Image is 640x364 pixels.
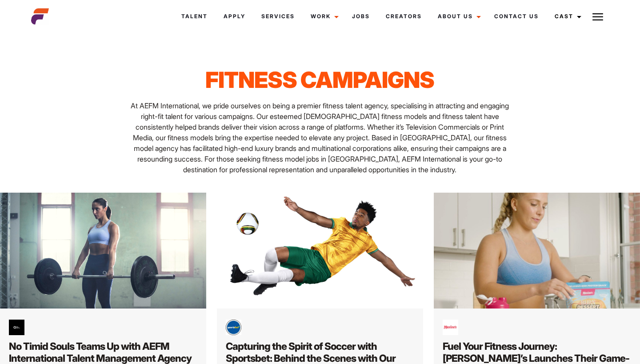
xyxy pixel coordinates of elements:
[344,4,378,28] a: Jobs
[434,193,640,309] img: 1@3x 16 scaled
[592,12,603,22] img: Burger icon
[430,4,486,28] a: About Us
[216,4,253,28] a: Apply
[378,4,430,28] a: Creators
[217,193,423,309] img: 1@3x 10 scaled
[486,4,547,28] a: Contact Us
[129,100,511,175] p: At AEFM International, we pride ourselves on being a premier fitness talent agency, specialising ...
[226,320,241,335] img: download
[253,4,303,28] a: Services
[547,4,587,28] a: Cast
[303,4,344,28] a: Work
[129,67,511,93] h1: Fitness Campaigns
[9,320,24,335] img: download
[173,4,216,28] a: Talent
[443,320,458,335] img: images
[31,8,49,25] img: cropped-aefm-brand-fav-22-square.png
